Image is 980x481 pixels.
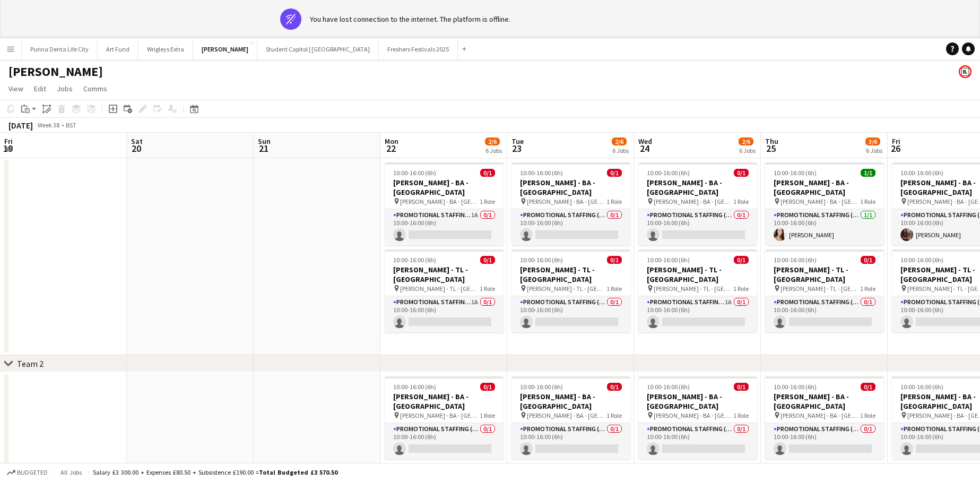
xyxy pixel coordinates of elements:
div: 6 Jobs [866,147,882,154]
span: 19 [3,142,13,154]
span: 10:00-16:00 (6h) [520,383,563,391]
app-job-card: 10:00-16:00 (6h)0/1[PERSON_NAME] - BA - [GEOGRAPHIC_DATA] [PERSON_NAME] - BA - [GEOGRAPHIC_DATA]1... [638,376,757,459]
span: Budgeted [17,469,48,476]
span: 0/1 [734,256,749,264]
app-job-card: 10:00-16:00 (6h)0/1[PERSON_NAME] - BA - [GEOGRAPHIC_DATA] [PERSON_NAME] - BA - [GEOGRAPHIC_DATA]1... [385,376,504,459]
span: Wed [638,136,652,146]
div: 10:00-16:00 (6h)1/1[PERSON_NAME] - BA - [GEOGRAPHIC_DATA] [PERSON_NAME] - BA - [GEOGRAPHIC_DATA]1... [765,162,884,245]
div: 10:00-16:00 (6h)0/1[PERSON_NAME] - BA - [GEOGRAPHIC_DATA] [PERSON_NAME] - BA - [GEOGRAPHIC_DATA]1... [511,376,630,459]
span: 10:00-16:00 (6h) [774,169,817,177]
div: BST [66,121,76,129]
div: 6 Jobs [612,147,629,154]
span: Fri [4,136,13,146]
span: [PERSON_NAME] - BA - [GEOGRAPHIC_DATA] [654,197,733,205]
app-job-card: 10:00-16:00 (6h)0/1[PERSON_NAME] - TL - [GEOGRAPHIC_DATA] [PERSON_NAME] - TL - [GEOGRAPHIC_DATA]1... [765,250,884,332]
h3: [PERSON_NAME] - BA - [GEOGRAPHIC_DATA] [765,392,884,411]
app-job-card: 10:00-16:00 (6h)0/1[PERSON_NAME] - BA - [GEOGRAPHIC_DATA] [PERSON_NAME] - BA - [GEOGRAPHIC_DATA]1... [765,376,884,459]
h3: [PERSON_NAME] - TL - [GEOGRAPHIC_DATA] [638,265,757,284]
span: 0/1 [607,256,622,264]
h3: [PERSON_NAME] - TL - [GEOGRAPHIC_DATA] [511,265,630,284]
div: 6 Jobs [739,147,756,154]
span: 0/1 [607,383,622,391]
span: [PERSON_NAME] - TL - [GEOGRAPHIC_DATA] [780,285,860,293]
span: [PERSON_NAME] - BA - [GEOGRAPHIC_DATA] [527,411,606,419]
span: 2/6 [739,138,753,145]
a: View [4,82,28,96]
span: 1 Role [606,197,622,205]
span: 0/1 [734,383,749,391]
span: All jobs [58,468,84,476]
button: Budgeted [5,467,49,478]
span: Fri [892,136,900,146]
span: [PERSON_NAME] - BA - [GEOGRAPHIC_DATA] [780,411,860,419]
app-card-role: Promotional Staffing (Brand Ambassadors)1/110:00-16:00 (6h)[PERSON_NAME] [765,209,884,245]
span: 1/1 [861,169,875,177]
span: 26 [890,142,900,154]
span: Total Budgeted £3 570.50 [259,468,337,476]
span: 20 [129,142,143,154]
span: [PERSON_NAME] - BA - [GEOGRAPHIC_DATA] [527,197,606,205]
span: 1 Role [480,197,495,205]
span: [PERSON_NAME] - BA - [GEOGRAPHIC_DATA] [654,411,733,419]
span: [PERSON_NAME] - TL - [GEOGRAPHIC_DATA] [400,285,480,293]
span: Thu [765,136,778,146]
span: 24 [637,142,652,154]
span: 1 Role [860,411,875,419]
span: 10:00-16:00 (6h) [900,169,943,177]
span: [PERSON_NAME] - BA - [GEOGRAPHIC_DATA] [400,197,480,205]
button: Wrigleys Extra [138,39,193,59]
app-job-card: 10:00-16:00 (6h)0/1[PERSON_NAME] - BA - [GEOGRAPHIC_DATA] [PERSON_NAME] - BA - [GEOGRAPHIC_DATA]1... [385,162,504,245]
button: [PERSON_NAME] [193,39,257,59]
span: 10:00-16:00 (6h) [774,256,817,264]
span: 0/1 [607,169,622,177]
span: 1 Role [733,285,749,293]
app-card-role: Promotional Staffing (Team Leader)0/110:00-16:00 (6h) [765,296,884,332]
h3: [PERSON_NAME] - BA - [GEOGRAPHIC_DATA] [638,392,757,411]
h3: [PERSON_NAME] - BA - [GEOGRAPHIC_DATA] [765,178,884,197]
span: 2/6 [485,138,500,145]
span: 0/1 [480,169,495,177]
span: [PERSON_NAME] - TL - [GEOGRAPHIC_DATA] [527,285,606,293]
app-card-role: Promotional Staffing (Brand Ambassadors)0/110:00-16:00 (6h) [511,423,630,459]
span: 22 [383,142,398,154]
div: 6 Jobs [485,147,502,154]
a: Edit [30,82,50,96]
span: 1 Role [606,411,622,419]
app-job-card: 10:00-16:00 (6h)0/1[PERSON_NAME] - TL - [GEOGRAPHIC_DATA] [PERSON_NAME] - TL - [GEOGRAPHIC_DATA]1... [511,250,630,332]
span: 10:00-16:00 (6h) [647,383,690,391]
app-card-role: Promotional Staffing (Brand Ambassadors)0/110:00-16:00 (6h) [638,209,757,245]
div: 10:00-16:00 (6h)0/1[PERSON_NAME] - BA - [GEOGRAPHIC_DATA] [PERSON_NAME] - BA - [GEOGRAPHIC_DATA]1... [511,162,630,245]
app-job-card: 10:00-16:00 (6h)0/1[PERSON_NAME] - BA - [GEOGRAPHIC_DATA] [PERSON_NAME] - BA - [GEOGRAPHIC_DATA]1... [638,162,757,245]
button: Purina Denta Life City [22,39,98,59]
span: 3/6 [865,138,880,145]
button: Freshers Festivals 2025 [379,39,458,59]
h1: [PERSON_NAME] [8,64,103,80]
h3: [PERSON_NAME] - TL - [GEOGRAPHIC_DATA] [765,265,884,284]
h3: [PERSON_NAME] - BA - [GEOGRAPHIC_DATA] [638,178,757,197]
app-job-card: 10:00-16:00 (6h)0/1[PERSON_NAME] - TL - [GEOGRAPHIC_DATA] [PERSON_NAME] - TL - [GEOGRAPHIC_DATA]1... [385,250,504,332]
app-card-role: Promotional Staffing (Team Leader)0/110:00-16:00 (6h) [511,296,630,332]
h3: [PERSON_NAME] - BA - [GEOGRAPHIC_DATA] [385,392,504,411]
span: 10:00-16:00 (6h) [647,169,690,177]
app-job-card: 10:00-16:00 (6h)0/1[PERSON_NAME] - TL - [GEOGRAPHIC_DATA] [PERSON_NAME] - TL - [GEOGRAPHIC_DATA]1... [638,250,757,332]
span: 2/6 [612,138,627,145]
span: Sun [258,136,271,146]
span: 10:00-16:00 (6h) [647,256,690,264]
span: 0/1 [480,383,495,391]
span: 10:00-16:00 (6h) [520,169,563,177]
div: Salary £3 300.00 + Expenses £80.50 + Subsistence £190.00 = [93,468,337,476]
span: Jobs [57,84,73,93]
span: Week 38 [35,121,62,129]
h3: [PERSON_NAME] - BA - [GEOGRAPHIC_DATA] [385,178,504,197]
span: 0/1 [480,256,495,264]
span: View [8,84,23,93]
span: 1 Role [860,197,875,205]
span: Comms [83,84,107,93]
app-card-role: Promotional Staffing (Brand Ambassadors)0/110:00-16:00 (6h) [638,423,757,459]
span: Tue [511,136,524,146]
